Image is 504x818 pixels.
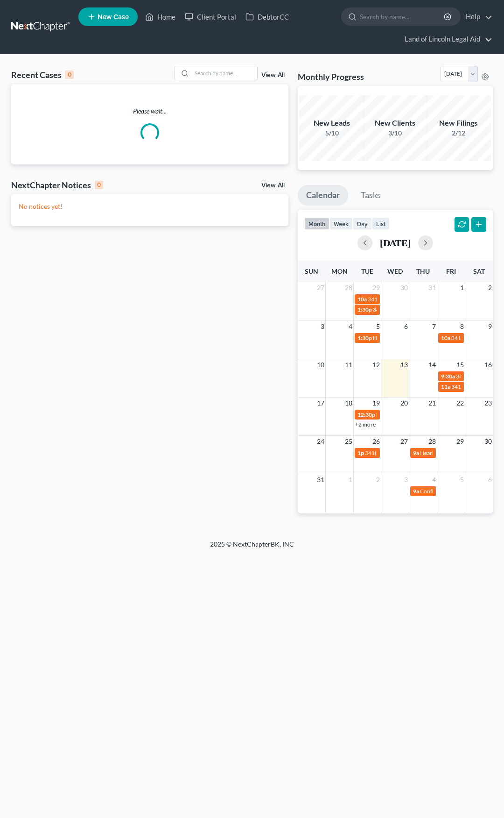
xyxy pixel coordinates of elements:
[380,238,411,248] h2: [DATE]
[363,128,428,138] div: 3/10
[348,321,353,332] span: 4
[483,359,493,370] span: 16
[344,398,353,409] span: 18
[413,449,419,456] span: 9a
[368,296,458,303] span: 341(a) meeting for [PERSON_NAME]
[387,267,403,275] span: Wed
[459,282,465,293] span: 1
[299,128,364,138] div: 5/10
[304,217,329,230] button: month
[344,436,353,447] span: 25
[483,436,493,447] span: 30
[483,398,493,409] span: 23
[399,398,409,409] span: 20
[180,8,241,25] a: Client Portal
[192,66,257,80] input: Search by name...
[399,436,409,447] span: 27
[455,398,465,409] span: 22
[427,436,437,447] span: 28
[431,474,437,485] span: 4
[357,449,364,456] span: 1p
[316,436,325,447] span: 24
[357,306,372,313] span: 1:30p
[95,181,103,189] div: 0
[426,128,491,138] div: 2/12
[316,474,325,485] span: 31
[446,267,456,275] span: Fri
[360,8,445,25] input: Search by name...
[344,282,353,293] span: 28
[261,182,285,189] a: View All
[403,474,409,485] span: 3
[298,71,364,82] h3: Monthly Progress
[372,217,390,230] button: list
[348,474,353,485] span: 1
[261,72,285,78] a: View All
[316,359,325,370] span: 10
[441,373,455,380] span: 9:30a
[371,398,381,409] span: 19
[427,282,437,293] span: 31
[441,334,450,341] span: 10a
[355,421,376,428] a: +2 more
[487,474,493,485] span: 6
[399,282,409,293] span: 30
[357,334,372,341] span: 1:30p
[461,8,492,25] a: Help
[11,69,74,80] div: Recent Cases
[11,107,288,116] p: Please wait...
[375,474,381,485] span: 2
[352,185,389,206] a: Tasks
[413,488,419,495] span: 9a
[455,359,465,370] span: 15
[487,282,493,293] span: 2
[459,474,465,485] span: 5
[400,31,492,48] a: Land of Lincoln Legal Aid
[344,359,353,370] span: 11
[373,306,463,313] span: 341(a) Meeting for [PERSON_NAME]
[371,436,381,447] span: 26
[455,436,465,447] span: 29
[487,321,493,332] span: 9
[416,267,430,275] span: Thu
[403,321,409,332] span: 6
[375,321,381,332] span: 5
[320,321,325,332] span: 3
[299,118,364,128] div: New Leads
[473,267,485,275] span: Sat
[376,411,466,418] span: 341(a) meeting for [PERSON_NAME]
[298,185,348,206] a: Calendar
[353,217,372,230] button: day
[65,71,74,79] div: 0
[357,296,367,303] span: 10a
[98,14,129,21] span: New Case
[316,282,325,293] span: 27
[459,321,465,332] span: 8
[431,321,437,332] span: 7
[28,540,476,556] div: 2025 © NextChapterBK, INC
[19,202,281,211] p: No notices yet!
[426,118,491,128] div: New Filings
[357,411,375,418] span: 12:30p
[427,398,437,409] span: 21
[441,383,450,390] span: 11a
[11,179,103,191] div: NextChapter Notices
[305,267,318,275] span: Sun
[371,282,381,293] span: 29
[363,118,428,128] div: New Clients
[427,359,437,370] span: 14
[329,217,353,230] button: week
[361,267,373,275] span: Tue
[371,359,381,370] span: 12
[140,8,180,25] a: Home
[331,267,348,275] span: Mon
[241,8,294,25] a: DebtorCC
[316,398,325,409] span: 17
[399,359,409,370] span: 13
